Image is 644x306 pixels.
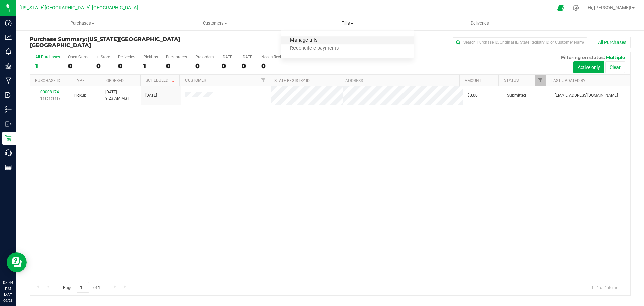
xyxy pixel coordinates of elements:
div: PickUps [143,55,158,59]
span: Reconcile e-payments [281,46,348,51]
div: Deliveries [118,55,135,59]
div: 1 [143,62,158,70]
a: 00008174 [40,90,59,94]
a: Purchases [16,16,149,30]
inline-svg: Outbound [5,121,12,127]
div: 0 [222,62,233,70]
span: 1 - 1 of 1 items [586,282,624,292]
span: Deliveries [462,20,498,26]
span: Tills [281,20,414,26]
p: 08:44 PM MST [3,280,13,298]
span: Manage tills [281,38,326,43]
a: Purchase ID [35,78,60,83]
span: [EMAIL_ADDRESS][DOMAIN_NAME] [555,92,618,99]
a: Filter [258,75,269,86]
a: Last Updated By [551,78,585,83]
span: [DATE] 9:23 AM MST [105,89,129,102]
inline-svg: Analytics [5,34,12,41]
inline-svg: Inbound [5,92,12,98]
span: [DATE] [145,92,157,99]
th: Address [340,75,459,86]
span: Multiple [606,55,625,60]
div: In Store [96,55,110,59]
inline-svg: Reports [5,164,12,171]
a: Tills Manage tills Reconcile e-payments [281,16,414,30]
span: Hi, [PERSON_NAME]! [588,5,631,10]
a: Customer [185,78,206,83]
div: Open Carts [68,55,88,59]
div: Manage settings [572,5,580,11]
a: Amount [465,78,481,83]
div: 0 [261,62,286,70]
button: All Purchases [594,37,631,48]
div: All Purchases [35,55,60,59]
span: Submitted [507,92,526,99]
div: [DATE] [241,55,253,59]
input: 1 [77,282,89,293]
div: Pre-orders [195,55,214,59]
a: Scheduled [146,78,176,83]
inline-svg: Grow [5,63,12,70]
div: [DATE] [222,55,233,59]
div: Needs Review [261,55,286,59]
button: Active only [573,61,604,73]
inline-svg: Inventory [5,106,12,113]
span: Purchases [16,20,148,26]
span: Filtering on status: [561,55,605,60]
inline-svg: Retail [5,135,12,142]
a: Filter [535,75,546,86]
p: (318917813) [34,95,66,102]
div: 0 [241,62,253,70]
span: [US_STATE][GEOGRAPHIC_DATA] [GEOGRAPHIC_DATA] [19,5,138,11]
a: Customers [149,16,281,30]
a: Type [75,78,85,83]
p: 09/23 [3,298,13,303]
iframe: Resource center [7,252,27,272]
inline-svg: Manufacturing [5,77,12,84]
span: Open Ecommerce Menu [553,1,568,14]
a: State Registry ID [274,78,310,83]
div: 1 [35,62,60,70]
div: 0 [195,62,214,70]
span: Page of 1 [57,282,106,293]
inline-svg: Monitoring [5,48,12,55]
span: Pickup [74,92,86,99]
div: 0 [166,62,187,70]
a: Status [504,78,519,83]
button: Clear [605,61,625,73]
div: 0 [68,62,88,70]
inline-svg: Call Center [5,149,12,156]
inline-svg: Dashboard [5,19,12,26]
span: $0.00 [467,92,478,99]
div: Back-orders [166,55,187,59]
div: 0 [118,62,135,70]
input: Search Purchase ID, Original ID, State Registry ID or Customer Name... [453,37,587,47]
span: [US_STATE][GEOGRAPHIC_DATA] [GEOGRAPHIC_DATA] [30,36,180,48]
span: Customers [149,20,281,26]
div: 0 [96,62,110,70]
a: Ordered [106,78,124,83]
h3: Purchase Summary: [30,36,230,48]
a: Deliveries [414,16,546,30]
